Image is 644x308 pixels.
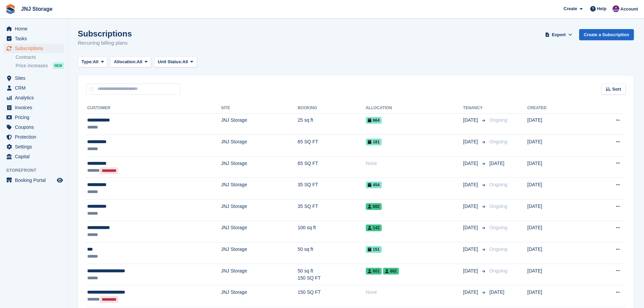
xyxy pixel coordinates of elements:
[579,29,634,40] a: Create a Subscription
[3,34,64,43] a: menu
[221,113,298,135] td: JNJ Storage
[297,264,365,285] td: 50 sq ft 150 SQ FT
[221,199,298,221] td: JNJ Storage
[463,138,479,145] span: [DATE]
[490,139,507,144] span: Ongoing
[18,3,55,15] a: JNJ Storage
[221,135,298,157] td: JNJ Storage
[158,58,183,65] span: Unit Status:
[544,29,574,40] button: Export
[366,203,382,210] span: 682
[490,161,504,166] span: [DATE]
[3,73,64,83] a: menu
[86,103,221,114] th: Customer
[16,63,48,69] span: Price increases
[527,199,584,221] td: [DATE]
[552,31,566,38] span: Export
[564,5,577,12] span: Create
[297,113,365,135] td: 25 sq ft
[463,246,479,253] span: [DATE]
[78,56,108,68] button: Type: All
[114,58,137,65] span: Allocation:
[93,58,99,65] span: All
[5,4,16,14] img: stora-icon-8386f47178a22dfd0bd8f6a31ec36ba5ce8667c1dd55bd0f319d3a0aa187defe.svg
[297,221,365,242] td: 100 sq ft
[3,93,64,102] a: menu
[366,117,382,124] span: 664
[3,132,64,142] a: menu
[78,29,132,38] h1: Subscriptions
[16,54,64,61] a: Contracts
[3,122,64,132] a: menu
[490,204,507,209] span: Ongoing
[490,225,507,230] span: Ongoing
[527,221,584,242] td: [DATE]
[297,242,365,264] td: 50 sq ft
[527,156,584,178] td: [DATE]
[527,264,584,285] td: [DATE]
[490,289,504,295] span: [DATE]
[137,58,142,65] span: All
[221,264,298,285] td: JNJ Storage
[6,167,67,174] span: Storefront
[221,178,298,199] td: JNJ Storage
[527,135,584,157] td: [DATE]
[221,103,298,114] th: Site
[366,103,463,114] th: Allocation
[490,117,507,123] span: Ongoing
[3,103,64,112] a: menu
[3,142,64,151] a: menu
[297,285,365,307] td: 150 SQ FT
[366,246,382,253] span: 151
[221,221,298,242] td: JNJ Storage
[221,242,298,264] td: JNJ Storage
[78,39,132,47] p: Recurring billing plans
[463,117,479,124] span: [DATE]
[15,73,55,83] span: Sites
[527,178,584,199] td: [DATE]
[463,203,479,210] span: [DATE]
[15,93,55,102] span: Analytics
[154,56,197,68] button: Unit Status: All
[527,103,584,114] th: Created
[463,181,479,188] span: [DATE]
[16,62,64,69] a: Price increases NEW
[15,113,55,122] span: Pricing
[463,289,479,296] span: [DATE]
[53,62,64,69] div: NEW
[15,103,55,112] span: Invoices
[490,268,507,274] span: Ongoing
[613,5,619,12] img: Jonathan Scrase
[463,267,479,275] span: [DATE]
[366,139,382,145] span: 181
[597,5,606,12] span: Help
[15,34,55,43] span: Tasks
[15,44,55,53] span: Subscriptions
[297,156,365,178] td: 65 SQ FT
[612,86,621,93] span: Sort
[297,199,365,221] td: 35 SQ FT
[490,246,507,252] span: Ongoing
[383,268,399,275] span: 662
[366,182,382,188] span: 454
[15,122,55,132] span: Coupons
[527,285,584,307] td: [DATE]
[620,6,638,13] span: Account
[527,242,584,264] td: [DATE]
[297,178,365,199] td: 35 SQ FT
[463,224,479,231] span: [DATE]
[15,132,55,142] span: Protection
[366,268,382,275] span: 601
[463,103,487,114] th: Tenancy
[3,175,64,185] a: menu
[56,176,64,184] a: Preview store
[15,24,55,33] span: Home
[15,83,55,93] span: CRM
[297,103,365,114] th: Booking
[3,24,64,33] a: menu
[110,56,151,68] button: Allocation: All
[15,152,55,161] span: Capital
[3,113,64,122] a: menu
[366,224,382,231] span: 142
[366,160,463,167] div: None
